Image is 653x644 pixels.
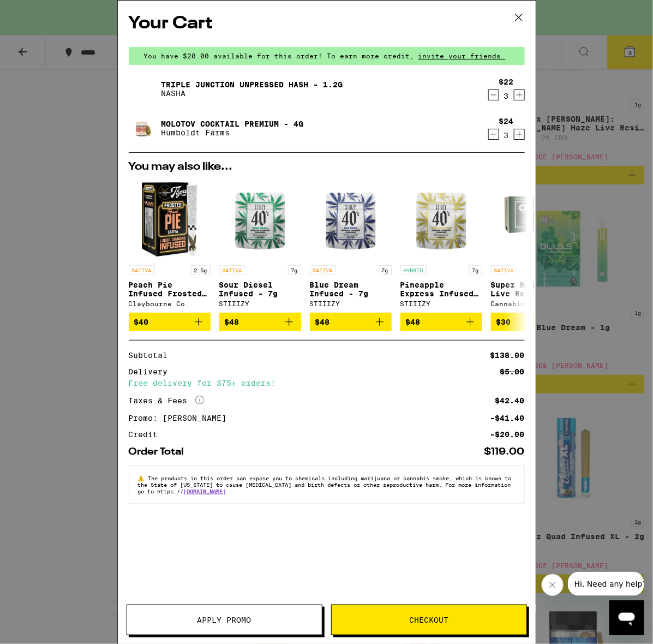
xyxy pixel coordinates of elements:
[406,318,421,326] span: $48
[138,475,512,494] span: The products in this order can expose you to chemicals including marijuana or cannabis smoke, whi...
[568,572,644,596] iframe: Message from company
[495,397,525,404] div: $42.40
[400,178,482,313] a: Open page for Pineapple Express Infused - 7g from STIIIZY
[129,368,176,375] div: Delivery
[331,605,527,635] button: Checkout
[400,265,427,275] p: HYBRID
[409,616,448,624] span: Checkout
[310,281,392,298] p: Blue Dream Infused - 7g
[219,265,245,275] p: SATIVA
[488,90,499,100] button: Decrement
[219,178,301,260] img: STIIIZY - Sour Diesel Infused - 7g
[484,447,525,457] div: $119.00
[129,281,211,298] p: Peach Pie Infused Frosted Flyers 5-Pack - 2.5g
[491,265,517,275] p: SATIVA
[499,117,514,126] div: $24
[161,80,343,89] a: Triple Junction Unpressed Hash - 1.2g
[129,178,211,260] img: Claybourne Co. - Peach Pie Infused Frosted Flyers 5-Pack - 2.5g
[129,447,192,457] div: Order Total
[129,431,166,438] div: Credit
[310,178,392,313] a: Open page for Blue Dream Infused - 7g from STIIIZY
[138,475,148,481] span: ⚠️
[500,368,525,375] div: $5.00
[161,128,304,137] p: Humboldt Farms
[490,351,525,359] div: $138.00
[127,605,322,635] button: Apply Promo
[490,414,525,422] div: -$41.40
[315,318,330,326] span: $48
[219,313,301,331] button: Add to bag
[129,11,525,36] h2: Your Cart
[400,313,482,331] button: Add to bag
[609,600,644,635] iframe: Button to launch messaging window
[400,281,482,298] p: Pineapple Express Infused - 7g
[129,414,235,422] div: Promo: [PERSON_NAME]
[161,89,343,98] p: NASHA
[491,300,573,307] div: Cannabiotix
[542,574,564,596] iframe: Close message
[514,90,525,100] button: Increment
[310,300,392,307] div: STIIIZY
[219,300,301,307] div: STIIIZY
[129,265,155,275] p: SATIVA
[184,488,226,494] a: [DOMAIN_NAME]
[310,265,336,275] p: SATIVA
[514,129,525,140] button: Increment
[129,178,211,313] a: Open page for Peach Pie Infused Frosted Flyers 5-Pack - 2.5g from Claybourne Co.
[310,178,392,260] img: STIIIZY - Blue Dream Infused - 7g
[288,265,301,275] p: 7g
[129,74,159,104] img: Triple Junction Unpressed Hash - 1.2g
[499,131,514,140] div: 3
[129,300,211,307] div: Claybourne Co.
[134,318,149,326] span: $40
[488,129,499,140] button: Decrement
[491,178,573,313] a: Open page for Super Mango Haze Live Resin Terp Sugar - 1g from Cannabiotix
[490,431,525,438] div: -$20.00
[469,265,482,275] p: 7g
[310,313,392,331] button: Add to bag
[7,8,79,16] span: Hi. Need any help?
[129,113,159,144] img: Molotov Cocktail Premium - 4g
[400,178,482,260] img: STIIIZY - Pineapple Express Infused - 7g
[499,77,514,86] div: $22
[379,265,392,275] p: 7g
[491,281,573,298] p: Super Mango Haze Live Resin Terp Sugar - 1g
[197,616,251,624] span: Apply Promo
[144,52,415,59] span: You have $20.00 available for this order! To earn more credit,
[491,178,573,260] img: Cannabiotix - Super Mango Haze Live Resin Terp Sugar - 1g
[219,178,301,313] a: Open page for Sour Diesel Infused - 7g from STIIIZY
[400,300,482,307] div: STIIIZY
[129,396,204,406] div: Taxes & Fees
[219,281,301,298] p: Sour Diesel Infused - 7g
[129,313,211,331] button: Add to bag
[415,52,510,59] span: invite your friends.
[496,318,511,326] span: $30
[499,92,514,100] div: 3
[129,379,525,387] div: Free delivery for $75+ orders!
[129,162,525,172] h2: You may also like...
[491,313,573,331] button: Add to bag
[129,47,525,65] div: You have $20.00 available for this order! To earn more credit,invite your friends.
[191,265,211,275] p: 2.5g
[129,351,176,359] div: Subtotal
[225,318,239,326] span: $48
[161,120,304,128] a: Molotov Cocktail Premium - 4g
